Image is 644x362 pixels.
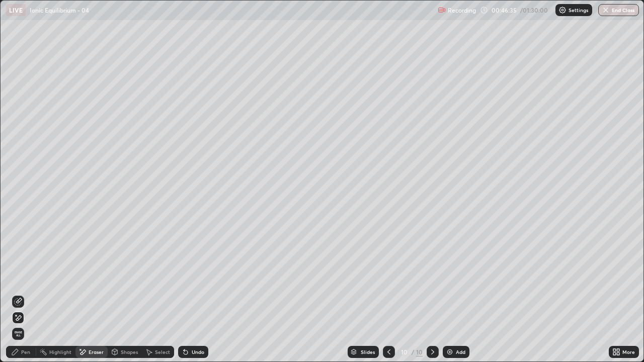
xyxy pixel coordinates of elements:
p: Recording [448,7,476,14]
div: Add [456,349,465,354]
div: Eraser [89,349,104,354]
p: Ionic Equilibrium - 04 [30,6,89,14]
button: End Class [598,4,639,16]
div: Highlight [49,349,71,354]
img: recording.375f2c34.svg [438,6,446,14]
div: / [411,349,414,355]
div: Pen [21,349,30,354]
img: add-slide-button [446,348,454,356]
p: Settings [569,8,588,13]
div: Slides [361,349,375,354]
img: end-class-cross [602,6,610,14]
div: Select [155,349,170,354]
div: Shapes [121,349,138,354]
div: 10 [399,349,409,355]
div: Undo [192,349,204,354]
span: Erase all [13,331,24,337]
div: More [622,349,635,354]
p: LIVE [9,6,23,14]
img: class-settings-icons [558,6,567,14]
div: 10 [416,347,423,356]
